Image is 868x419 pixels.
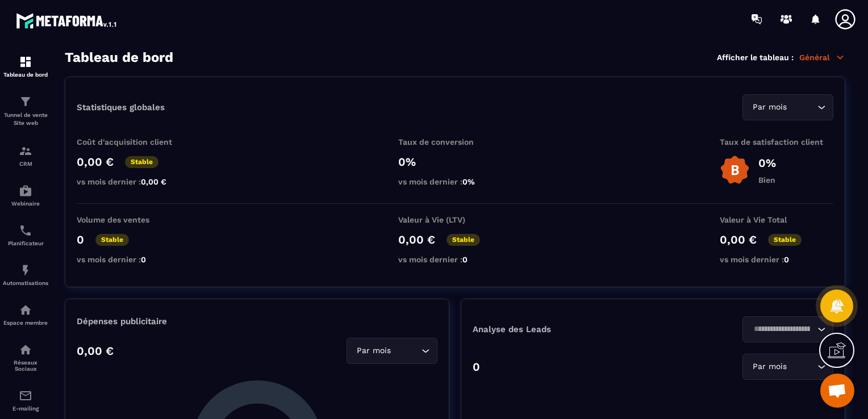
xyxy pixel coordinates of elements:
[19,55,32,69] img: formation
[742,316,833,342] div: Search for option
[77,316,437,326] p: Dépenses publicitaire
[446,234,480,246] p: Stable
[77,233,84,246] p: 0
[19,144,32,158] img: formation
[717,53,794,62] p: Afficher le tableau :
[3,161,48,167] p: CRM
[720,233,757,246] p: 0,00 €
[3,295,48,334] a: automationsautomationsEspace membre
[77,155,114,169] p: 0,00 €
[77,177,190,186] p: vs mois dernier :
[77,102,165,112] p: Statistiques globales
[789,101,815,114] input: Search for option
[77,215,190,224] p: Volume des ventes
[789,361,815,373] input: Search for option
[742,354,833,380] div: Search for option
[720,155,750,185] img: b-badge-o.b3b20ee6.svg
[398,177,512,186] p: vs mois dernier :
[77,344,114,358] p: 0,00 €
[3,175,48,215] a: automationsautomationsWebinaire
[398,215,512,224] p: Valeur à Vie (LTV)
[768,234,802,246] p: Stable
[462,177,475,186] span: 0%
[16,10,118,31] img: logo
[750,101,789,114] span: Par mois
[398,233,435,246] p: 0,00 €
[742,94,833,120] div: Search for option
[3,320,48,326] p: Espace membre
[19,95,32,108] img: formation
[820,374,854,408] div: Ouvrir le chat
[750,361,789,373] span: Par mois
[141,177,166,186] span: 0,00 €
[758,156,776,170] p: 0%
[720,255,833,264] p: vs mois dernier :
[19,184,32,198] img: automations
[3,47,48,86] a: formationformationTableau de bord
[393,345,419,357] input: Search for option
[3,334,48,380] a: social-networksocial-networkRéseaux Sociaux
[347,338,437,364] div: Search for option
[77,255,190,264] p: vs mois dernier :
[750,323,815,336] input: Search for option
[758,175,776,185] p: Bien
[398,155,512,169] p: 0%
[95,234,129,246] p: Stable
[784,255,789,264] span: 0
[3,255,48,295] a: automationsautomationsAutomatisations
[19,389,32,403] img: email
[3,111,48,127] p: Tunnel de vente Site web
[77,137,190,146] p: Coût d'acquisition client
[462,255,468,264] span: 0
[720,137,833,146] p: Taux de satisfaction client
[398,137,512,146] p: Taux de conversion
[799,52,845,62] p: Général
[3,86,48,136] a: formationformationTunnel de vente Site web
[473,324,653,334] p: Analyse des Leads
[398,255,512,264] p: vs mois dernier :
[3,200,48,207] p: Webinaire
[125,156,158,168] p: Stable
[720,215,833,224] p: Valeur à Vie Total
[473,360,480,374] p: 0
[3,72,48,78] p: Tableau de bord
[3,136,48,175] a: formationformationCRM
[3,280,48,286] p: Automatisations
[3,215,48,255] a: schedulerschedulerPlanificateur
[3,405,48,412] p: E-mailing
[19,303,32,317] img: automations
[141,255,146,264] span: 0
[19,224,32,237] img: scheduler
[65,49,173,65] h3: Tableau de bord
[354,345,393,357] span: Par mois
[3,359,48,372] p: Réseaux Sociaux
[19,263,32,277] img: automations
[19,343,32,357] img: social-network
[3,240,48,246] p: Planificateur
